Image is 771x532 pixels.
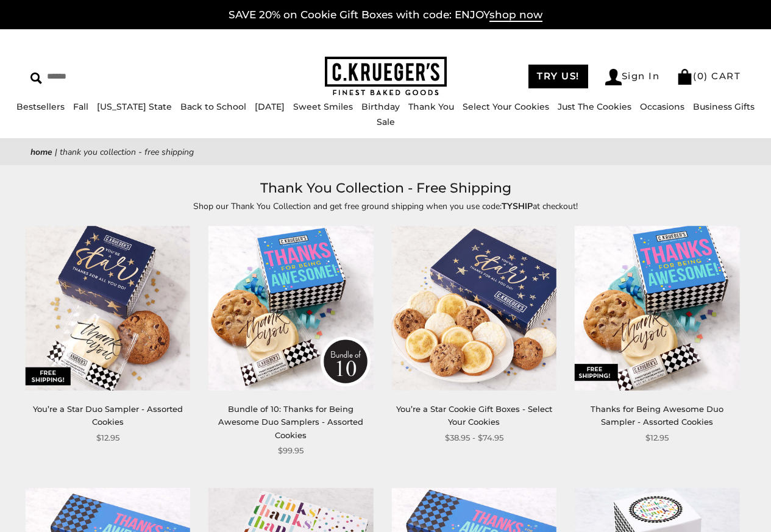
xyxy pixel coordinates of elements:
[293,101,353,112] a: Sweet Smiles
[278,444,304,457] span: $99.95
[73,101,88,112] a: Fall
[180,101,246,112] a: Back to School
[30,73,42,84] img: Search
[591,404,723,427] a: Thanks for Being Awesome Duo Sampler - Assorted Cookies
[697,70,705,82] span: 0
[463,101,549,112] a: Select Your Cookies
[33,404,183,427] a: You’re a Star Duo Sampler - Assorted Cookies
[208,226,373,391] img: Bundle of 10: Thanks for Being Awesome Duo Samplers - Assorted Cookies
[97,101,172,112] a: [US_STATE] State
[26,226,190,391] img: You’re a Star Duo Sampler - Assorted Cookies
[55,146,57,158] span: |
[30,146,52,158] a: Home
[377,116,395,127] a: Sale
[489,9,542,22] span: shop now
[30,67,193,86] input: Search
[408,101,454,112] a: Thank You
[325,57,447,96] img: C.KRUEGER'S
[528,65,588,88] a: TRY US!
[677,69,693,85] img: Bag
[49,177,722,199] h1: Thank You Collection - Free Shipping
[693,101,755,112] a: Business Gifts
[396,404,552,427] a: You’re a Star Cookie Gift Boxes - Select Your Cookies
[60,146,194,158] span: Thank You Collection - Free Shipping
[677,70,741,82] a: (0) CART
[558,101,631,112] a: Just The Cookies
[605,69,660,85] a: Sign In
[105,199,666,213] div: Shop our Thank You Collection and get free ground shipping when you use code: at checkout!
[218,404,363,440] a: Bundle of 10: Thanks for Being Awesome Duo Samplers - Assorted Cookies
[392,226,556,391] img: You’re a Star Cookie Gift Boxes - Select Your Cookies
[16,101,65,112] a: Bestsellers
[645,431,669,444] span: $12.95
[361,101,400,112] a: Birthday
[575,226,739,391] img: Thanks for Being Awesome Duo Sampler - Assorted Cookies
[229,9,542,22] a: SAVE 20% on Cookie Gift Boxes with code: ENJOYshop now
[255,101,285,112] a: [DATE]
[96,431,119,444] span: $12.95
[502,200,533,212] strong: TYSHIP
[445,431,503,444] span: $38.95 - $74.95
[30,145,741,159] nav: breadcrumbs
[640,101,684,112] a: Occasions
[605,69,622,85] img: Account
